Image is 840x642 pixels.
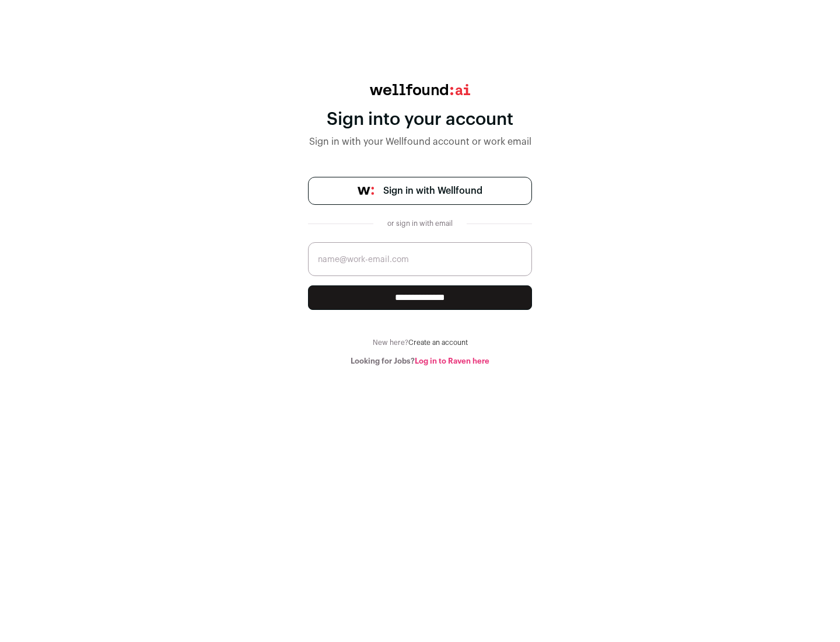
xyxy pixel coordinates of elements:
[415,357,489,365] a: Log in to Raven here
[308,135,532,149] div: Sign in with your Wellfound account or work email
[308,109,532,130] div: Sign into your account
[408,339,468,346] a: Create an account
[308,338,532,347] div: New here?
[383,184,482,198] span: Sign in with Wellfound
[308,177,532,205] a: Sign in with Wellfound
[358,187,374,195] img: wellfound-symbol-flush-black-fb3c872781a75f747ccb3a119075da62bfe97bd399995f84a933054e44a575c4.png
[370,84,470,95] img: wellfound:ai
[383,219,457,228] div: or sign in with email
[308,357,532,366] div: Looking for Jobs?
[308,242,532,276] input: name@work-email.com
